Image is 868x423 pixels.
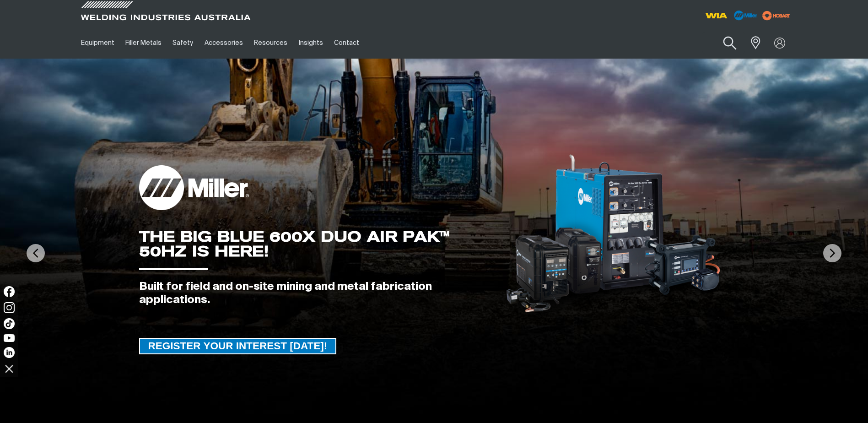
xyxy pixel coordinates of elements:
[4,302,15,313] img: Instagram
[139,338,337,354] a: REGISTER YOUR INTEREST TODAY!
[293,27,328,59] a: Insights
[75,27,614,59] nav: Main
[199,27,248,59] a: Accessories
[702,32,745,54] input: Product name or item number...
[4,286,15,297] img: Facebook
[760,9,793,22] img: miller
[120,27,167,59] a: Filler Metals
[27,244,45,262] img: PrevArrow
[823,244,841,262] img: NextArrow
[139,280,491,307] div: Built for field and on-site mining and metal fabrication applications.
[4,318,15,329] img: TikTok
[139,121,729,176] div: GET A FREE 16TC & 12P SAMPLE PACK!
[167,27,199,59] a: Safety
[248,27,293,59] a: Resources
[140,338,336,354] span: REGISTER YOUR INTEREST [DATE]!
[711,30,748,56] button: Search products
[139,229,491,259] div: THE BIG BLUE 600X DUO AIR PAK™ 50HZ IS HERE!
[4,334,15,342] img: YouTube
[75,27,120,59] a: Equipment
[1,361,17,376] img: hide socials
[329,27,365,59] a: Contact
[4,347,15,358] img: LinkedIn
